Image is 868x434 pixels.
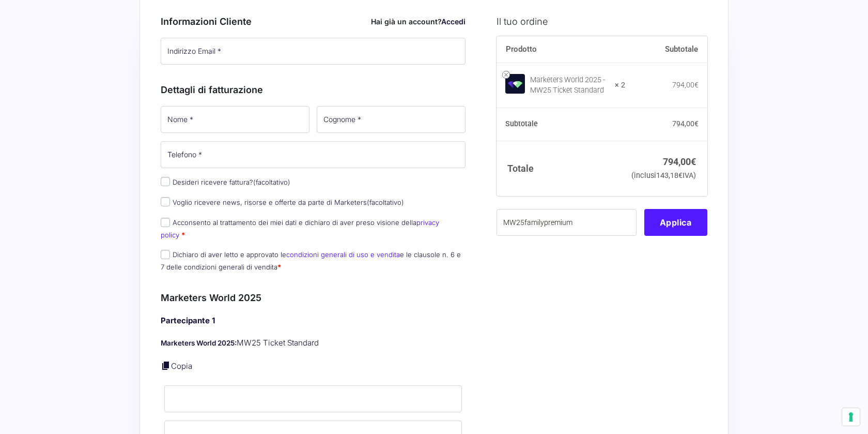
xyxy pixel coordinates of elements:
[625,36,707,63] th: Subtotale
[371,16,466,27] div: Hai già un account?
[161,218,170,227] input: Acconsento al trattamento dei miei dati e dichiaro di aver preso visione dellaprivacy policy
[497,14,707,28] h3: Il tuo ordine
[367,198,404,206] span: (facoltativo)
[497,141,625,196] th: Totale
[644,209,707,236] button: Applica
[441,17,466,26] a: Accedi
[161,178,290,186] label: Desideri ricevere fattura?
[672,81,699,89] bdi: 794,00
[161,337,466,349] p: MW25 Ticket Standard
[656,171,683,180] span: 143,18
[161,197,170,206] input: Voglio ricevere news, risorse e offerte da parte di Marketers(facoltativo)
[615,80,625,91] strong: × 2
[161,250,170,259] input: Dichiaro di aver letto e approvato lecondizioni generali di uso e venditae le clausole n. 6 e 7 d...
[672,119,699,128] bdi: 794,00
[530,75,608,96] div: Marketers World 2025 - MW25 Ticket Standard
[161,361,171,371] a: Copia i dettagli dell'acquirente
[161,141,466,168] input: Telefono *
[842,408,860,426] button: Le tue preferenze relative al consenso per le tecnologie di tracciamento
[161,106,309,133] input: Nome *
[161,83,466,97] h3: Dettagli di fatturazione
[253,178,290,186] span: (facoltativo)
[161,38,466,65] input: Indirizzo Email *
[161,291,466,305] h3: Marketers World 2025
[694,119,699,128] span: €
[171,361,192,371] a: Copia
[286,250,400,259] a: condizioni generali di uso e vendita
[694,81,699,89] span: €
[161,218,439,238] a: privacy policy
[631,171,696,180] small: (inclusi IVA)
[317,106,466,133] input: Cognome *
[678,171,683,180] span: €
[161,339,237,347] strong: Marketers World 2025:
[161,177,170,186] input: Desideri ricevere fattura?(facoltativo)
[663,156,696,167] bdi: 794,00
[161,198,404,206] label: Voglio ricevere news, risorse e offerte da parte di Marketers
[497,36,625,63] th: Prodotto
[691,156,696,167] span: €
[497,209,637,236] input: Coupon
[497,108,625,141] th: Subtotale
[505,74,525,94] img: Marketers World 2025 - MW25 Ticket Standard
[161,315,466,327] h4: Partecipante 1
[161,218,439,238] label: Acconsento al trattamento dei miei dati e dichiaro di aver preso visione della
[161,250,461,271] label: Dichiaro di aver letto e approvato le e le clausole n. 6 e 7 delle condizioni generali di vendita
[161,14,466,28] h3: Informazioni Cliente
